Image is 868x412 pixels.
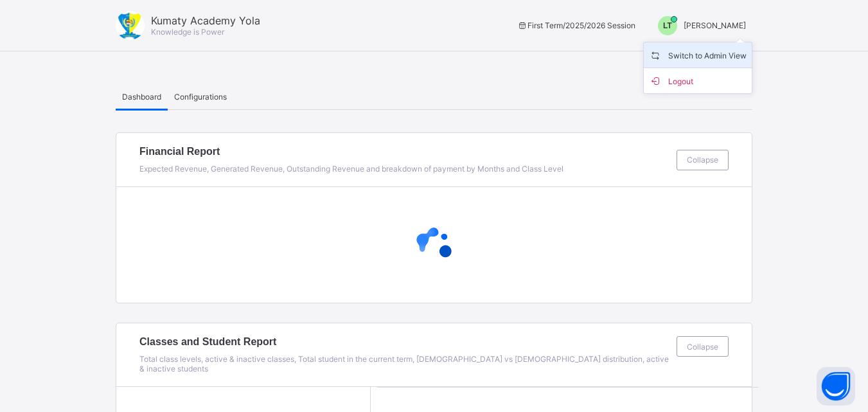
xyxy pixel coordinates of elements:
span: session/term information [517,21,635,30]
span: Configurations [174,92,227,102]
span: Collapse [687,342,718,352]
span: Expected Revenue, Generated Revenue, Outstanding Revenue and breakdown of payment by Months and C... [139,164,563,174]
li: dropdown-list-item-buttom-1 [644,68,752,93]
span: LT [663,21,672,30]
button: Open asap [817,367,855,406]
span: [PERSON_NAME] [684,21,746,30]
span: Financial Report [139,146,670,157]
span: Classes and Student Report [139,336,670,348]
span: Dashboard [122,92,161,102]
span: Kumaty Academy Yola [151,14,260,27]
span: Total class levels, active & inactive classes, Total student in the current term, [DEMOGRAPHIC_DA... [139,354,669,373]
span: Knowledge is Power [151,27,224,37]
span: Logout [649,73,747,88]
li: dropdown-list-item-name-0 [644,42,752,68]
span: Collapse [687,155,718,165]
span: Switch to Admin View [649,48,747,62]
